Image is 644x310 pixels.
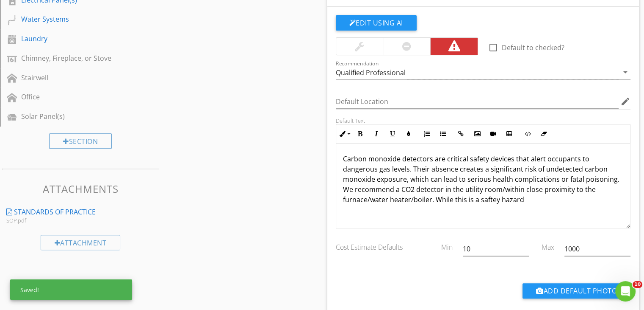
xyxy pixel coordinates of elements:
[520,126,536,142] button: Code View
[336,69,406,76] div: Qualified Professional
[21,73,121,83] div: Stairwell
[49,133,112,149] div: Section
[352,126,368,142] button: Bold (Ctrl+B)
[401,126,417,142] button: Colors
[419,126,435,142] button: Ordered List
[331,235,432,252] div: Cost Estimate Defaults
[485,126,501,142] button: Insert Video
[10,279,132,300] div: Saved!
[384,126,401,142] button: Underline (Ctrl+U)
[368,126,384,142] button: Italic (Ctrl+I)
[336,126,352,142] button: Inline Style
[620,96,630,107] i: edit
[522,283,630,299] button: Add Default Photo
[343,154,624,205] p: Carbon monoxide detectors are critical safety devices that alert occupants to dangerous gas level...
[502,43,564,52] label: Default to checked?
[21,34,121,44] div: Laundry
[6,217,125,224] div: SOP.pdf
[432,235,458,252] div: Min
[469,126,485,142] button: Insert Image (Ctrl+P)
[21,14,121,24] div: Water Systems
[336,15,417,31] button: Edit Using AI
[2,203,161,228] a: Standards of Practice SOP.pdf
[336,95,619,109] input: Default Location
[620,67,630,77] i: arrow_drop_down
[41,235,121,250] div: Attachment
[14,207,96,217] div: Standards of Practice
[453,126,469,142] button: Insert Link (Ctrl+K)
[336,117,631,124] div: Default Text
[633,281,642,288] span: 10
[536,126,552,142] button: Clear Formatting
[21,92,121,102] div: Office
[21,53,121,63] div: Chimney, Fireplace, or Stove
[615,281,636,302] iframe: Intercom live chat
[534,235,559,252] div: Max
[21,111,121,121] div: Solar Panel(s)
[435,126,451,142] button: Unordered List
